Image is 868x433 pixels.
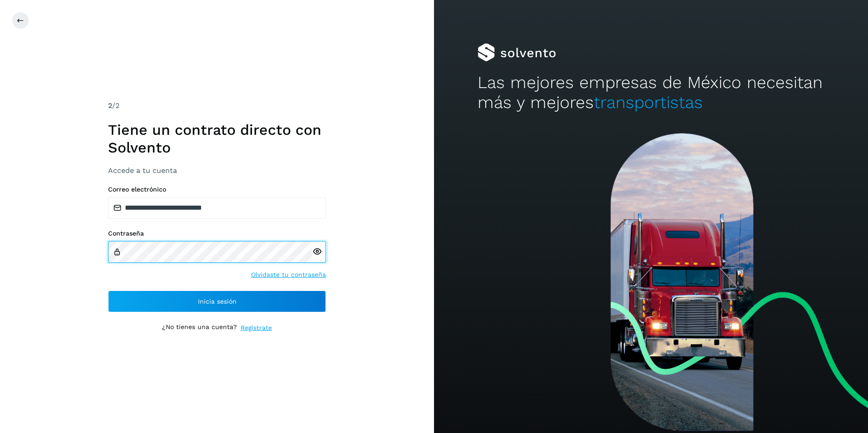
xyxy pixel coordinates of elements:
p: ¿No tienes una cuenta? [162,323,237,333]
span: transportistas [594,93,703,112]
h3: Accede a tu cuenta [108,166,326,175]
a: Olvidaste tu contraseña [251,270,326,280]
a: Regístrate [241,323,272,333]
label: Contraseña [108,230,326,237]
span: Inicia sesión [198,298,237,305]
h1: Tiene un contrato directo con Solvento [108,121,326,156]
span: 2 [108,101,112,110]
button: Inicia sesión [108,290,326,312]
h2: Las mejores empresas de México necesitan más y mejores [478,73,825,113]
div: /2 [108,100,326,111]
label: Correo electrónico [108,186,326,193]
